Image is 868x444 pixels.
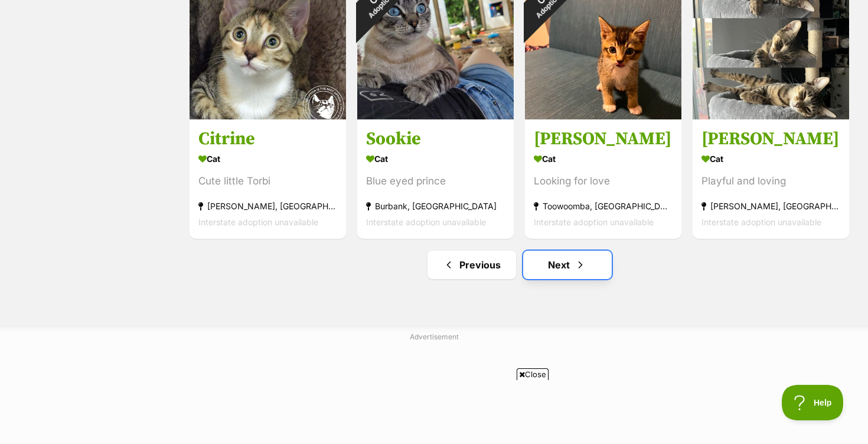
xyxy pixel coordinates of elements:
[701,173,840,189] div: Playful and loving
[517,368,549,380] span: Close
[523,251,612,279] a: Next page
[534,217,654,227] span: Interstate adoption unavailable
[357,119,514,239] a: Sookie Cat Blue eyed prince Burbank, [GEOGRAPHIC_DATA] Interstate adoption unavailable favourite
[525,119,681,239] a: [PERSON_NAME] Cat Looking for love Toowoomba, [GEOGRAPHIC_DATA] Interstate adoption unavailable f...
[701,128,840,150] h3: [PERSON_NAME]
[782,385,844,420] iframe: Help Scout Beacon - Open
[534,198,673,214] div: Toowoomba, [GEOGRAPHIC_DATA]
[198,150,337,167] div: Cat
[190,119,346,239] a: Citrine Cat Cute little Torbi [PERSON_NAME], [GEOGRAPHIC_DATA] Interstate adoption unavailable fa...
[148,385,720,438] iframe: Advertisement
[366,150,505,167] div: Cat
[701,198,840,214] div: [PERSON_NAME], [GEOGRAPHIC_DATA]
[534,128,673,150] h3: [PERSON_NAME]
[693,119,849,239] a: [PERSON_NAME] Cat Playful and loving [PERSON_NAME], [GEOGRAPHIC_DATA] Interstate adoption unavail...
[525,110,681,122] a: On HoldAdoption pending
[701,150,840,167] div: Cat
[428,251,516,279] a: Previous page
[701,217,821,227] span: Interstate adoption unavailable
[198,173,337,189] div: Cute little Torbi
[188,251,850,279] nav: Pagination
[366,173,505,189] div: Blue eyed prince
[198,128,337,150] h3: Citrine
[198,217,318,227] span: Interstate adoption unavailable
[366,198,505,214] div: Burbank, [GEOGRAPHIC_DATA]
[534,173,673,189] div: Looking for love
[534,150,673,167] div: Cat
[357,110,514,122] a: On HoldAdoption pending
[366,128,505,150] h3: Sookie
[366,217,486,227] span: Interstate adoption unavailable
[198,198,337,214] div: [PERSON_NAME], [GEOGRAPHIC_DATA]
